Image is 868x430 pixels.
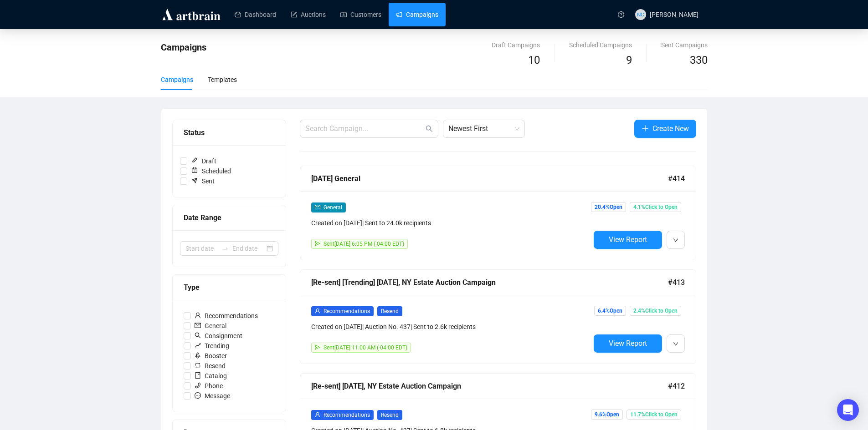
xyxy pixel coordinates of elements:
span: #413 [668,277,685,288]
span: send [315,241,320,246]
span: Sent [187,176,218,186]
span: user [315,412,320,417]
span: swap-right [221,245,229,252]
span: 10 [528,54,540,66]
a: [Re-sent] [Trending] [DATE], NY Estate Auction Campaign#413userRecommendationsResendCreated on [D... [300,269,696,364]
span: Campaigns [161,42,206,53]
span: Recommendations [191,311,262,321]
span: 4.1% Click to Open [630,202,681,212]
span: 20.4% Open [591,202,626,212]
span: send [315,344,320,350]
span: Message [191,391,234,401]
span: down [673,341,678,347]
span: Draft [187,156,220,166]
span: mail [315,204,320,210]
span: question-circle [618,11,624,18]
div: Created on [DATE] | Sent to 24.0k recipients [311,218,590,228]
div: Open Intercom Messenger [837,399,859,421]
div: Created on [DATE] | Auction No. 437 | Sent to 2.6k recipients [311,322,590,332]
input: Search Campaign... [305,123,424,134]
span: [PERSON_NAME] [650,11,699,18]
div: [DATE] General [311,173,668,184]
span: rise [195,342,201,349]
a: Customers [340,3,381,26]
span: View Report [609,339,647,348]
span: 9 [626,54,632,66]
span: 2.4% Click to Open [630,306,681,316]
input: End date [232,243,265,253]
div: Sent Campaigns [661,40,708,50]
span: 6.4% Open [594,306,626,316]
span: 11.7% Click to Open [627,410,681,420]
span: book [195,372,201,379]
span: #414 [668,173,685,184]
span: message [195,392,201,399]
div: Scheduled Campaigns [569,40,632,50]
span: View Report [609,235,647,244]
span: Trending [191,341,233,351]
button: View Report [594,231,662,249]
a: Auctions [291,3,326,26]
div: Status [184,127,275,138]
span: phone [195,382,201,389]
span: Recommendations [324,412,370,418]
a: [DATE] General#414mailGeneralCreated on [DATE]| Sent to 24.0k recipientssendSent[DATE] 6:05 PM (-... [300,166,696,260]
div: Draft Campaigns [492,40,540,50]
span: General [324,204,342,211]
span: user [195,312,201,319]
span: Recommendations [324,308,370,314]
div: [Re-sent] [Trending] [DATE], NY Estate Auction Campaign [311,277,668,288]
span: Scheduled [187,166,235,176]
input: Start date [185,243,218,253]
button: View Report [594,334,662,353]
img: logo [161,7,222,22]
span: Resend [191,361,229,371]
span: Consignment [191,331,246,341]
button: Create New [634,120,696,138]
span: General [191,321,230,331]
span: Resend [377,410,402,420]
div: Campaigns [161,75,193,85]
span: Phone [191,381,226,391]
span: Newest First [448,120,519,137]
a: Campaigns [396,3,438,26]
div: [Re-sent] [DATE], NY Estate Auction Campaign [311,380,668,392]
span: plus [642,125,649,132]
span: Catalog [191,371,231,381]
span: Booster [191,351,231,361]
span: rocket [195,352,201,359]
span: #412 [668,380,685,392]
span: Resend [377,306,402,316]
div: Type [184,282,275,293]
span: down [673,238,678,243]
span: NC [637,10,644,19]
span: Sent [DATE] 6:05 PM (-04:00 EDT) [324,241,404,247]
div: Templates [208,75,237,85]
span: to [221,245,229,252]
span: mail [195,322,201,329]
span: search [195,332,201,339]
span: 9.6% Open [591,410,623,420]
span: user [315,308,320,314]
div: Date Range [184,212,275,223]
span: Sent [DATE] 11:00 AM (-04:00 EDT) [324,344,407,351]
span: retweet [195,362,201,369]
a: Dashboard [235,3,276,26]
span: Create New [652,123,689,134]
span: search [426,125,433,132]
span: 330 [690,54,708,66]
